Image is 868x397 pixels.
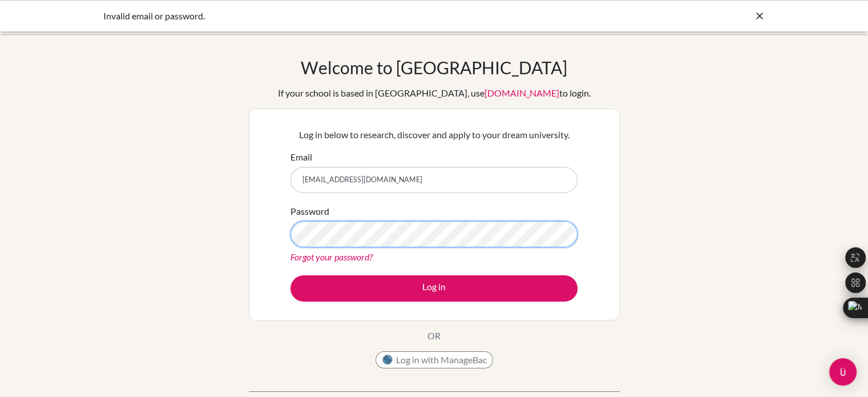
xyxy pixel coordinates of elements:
div: Invalid email or password. [103,9,594,23]
label: Email [290,150,312,164]
label: Password [290,204,329,218]
a: Forgot your password? [290,251,373,262]
div: If your school is based in [GEOGRAPHIC_DATA], use to login. [278,86,591,100]
div: Open Intercom Messenger [829,358,857,386]
a: [DOMAIN_NAME] [485,87,559,98]
button: Log in [290,275,578,302]
h1: Welcome to [GEOGRAPHIC_DATA] [301,57,567,78]
p: Log in below to research, discover and apply to your dream university. [290,128,578,142]
p: OR [427,329,441,343]
button: Log in with ManageBac [376,351,493,368]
